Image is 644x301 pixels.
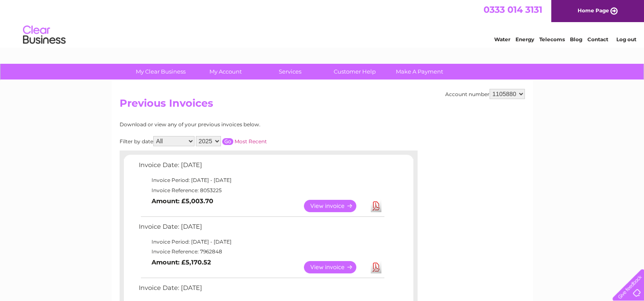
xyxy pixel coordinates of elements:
[235,138,267,145] a: Most Recent
[384,64,455,80] a: Make A Payment
[190,64,260,80] a: My Account
[152,197,213,205] b: Amount: £5,003.70
[304,261,366,273] a: View
[320,64,390,80] a: Customer Help
[152,258,211,266] b: Amount: £5,170.52
[515,36,534,43] a: Energy
[121,5,524,41] div: Clear Business is a trading name of Verastar Limited (registered in [GEOGRAPHIC_DATA] No. 3667643...
[539,36,565,43] a: Telecoms
[616,36,636,43] a: Log out
[484,4,542,15] a: 0333 014 3131
[23,22,66,48] img: logo.png
[137,159,386,175] td: Invoice Date: [DATE]
[137,237,386,247] td: Invoice Period: [DATE] - [DATE]
[570,36,582,43] a: Blog
[255,64,325,80] a: Services
[371,200,381,212] a: Download
[137,247,386,257] td: Invoice Reference: 7962848
[126,64,196,80] a: My Clear Business
[120,97,525,114] h2: Previous Invoices
[371,261,381,273] a: Download
[445,89,525,99] div: Account number
[137,282,386,298] td: Invoice Date: [DATE]
[304,200,366,212] a: View
[494,36,510,43] a: Water
[120,136,343,146] div: Filter by date
[137,185,386,196] td: Invoice Reference: 8053225
[137,175,386,185] td: Invoice Period: [DATE] - [DATE]
[120,122,343,128] div: Download or view any of your previous invoices below.
[587,36,608,43] a: Contact
[137,221,386,237] td: Invoice Date: [DATE]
